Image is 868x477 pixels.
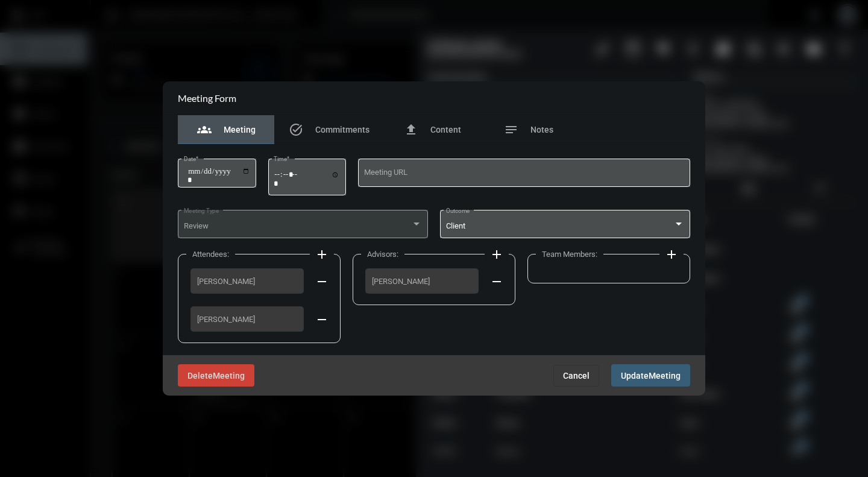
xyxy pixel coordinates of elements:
span: Meeting [224,125,256,134]
span: Review [184,221,209,230]
mat-icon: notes [504,122,518,137]
label: Advisors: [361,250,404,259]
mat-icon: remove [489,274,504,289]
button: Cancel [553,365,599,387]
mat-icon: task_alt [289,122,303,137]
mat-icon: remove [315,274,329,289]
h2: Meeting Form [178,92,236,104]
span: Client [446,221,465,230]
span: [PERSON_NAME] [197,315,297,324]
mat-icon: add [315,247,329,262]
span: Meeting [649,371,681,381]
span: [PERSON_NAME] [197,277,297,286]
span: Update [621,371,649,381]
span: [PERSON_NAME] [372,277,472,286]
button: DeleteMeeting [178,364,254,387]
mat-icon: file_upload [404,122,418,137]
mat-icon: add [664,247,679,262]
mat-icon: add [489,247,504,262]
span: Commitments [315,125,370,134]
label: Attendees: [186,250,235,259]
mat-icon: groups [197,122,212,137]
span: Content [430,125,461,134]
span: Delete [187,371,213,381]
button: UpdateMeeting [611,364,690,387]
span: Notes [530,125,553,134]
span: Meeting [213,371,245,381]
mat-icon: remove [315,312,329,327]
label: Team Members: [536,250,603,259]
span: Cancel [563,371,590,381]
